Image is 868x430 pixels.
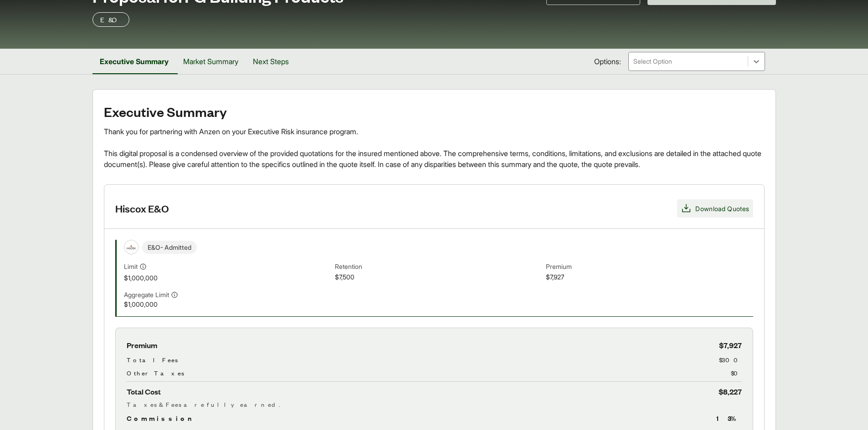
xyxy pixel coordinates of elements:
[246,49,296,74] button: Next Steps
[731,368,742,378] span: $0
[594,56,621,67] span: Options:
[719,385,742,398] span: $8,227
[127,368,184,378] span: Other Taxes
[127,400,742,409] div: Taxes & Fees are fully earned.
[124,273,331,283] span: $1,000,000
[695,204,749,213] span: Download Quotes
[719,339,742,351] span: $7,927
[100,14,122,25] p: E&O
[127,355,178,364] span: Total Fees
[124,299,331,309] span: $1,000,000
[104,126,765,170] div: Thank you for partnering with Anzen on your Executive Risk insurance program. This digital propos...
[124,262,138,271] span: Limit
[127,385,161,398] span: Total Cost
[719,355,742,364] span: $300
[176,49,246,74] button: Market Summary
[677,199,753,218] button: Download Quotes
[124,240,138,254] img: Hiscox
[335,262,542,272] span: Retention
[716,413,742,424] span: 13 %
[92,49,176,74] button: Executive Summary
[142,241,197,254] span: E&O - Admitted
[335,272,542,283] span: $7,500
[124,290,169,299] span: Aggregate Limit
[104,104,765,119] h2: Executive Summary
[546,272,753,283] span: $7,927
[115,202,169,215] h3: Hiscox E&O
[127,339,157,351] span: Premium
[546,262,753,272] span: Premium
[127,413,196,424] span: Commission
